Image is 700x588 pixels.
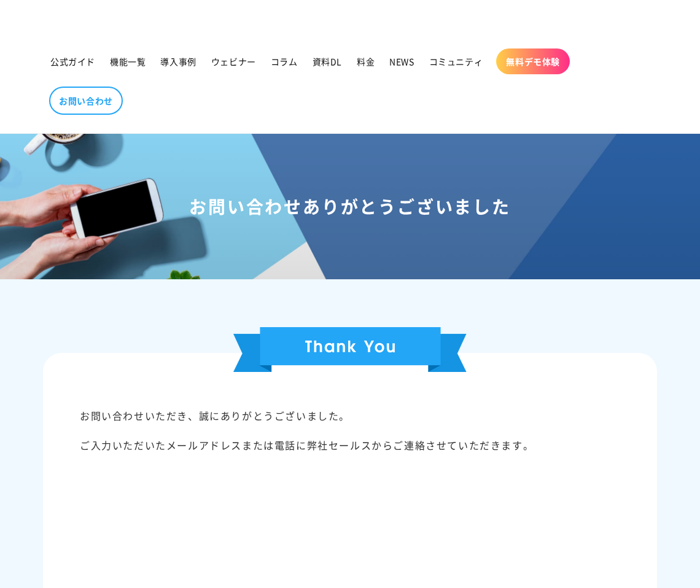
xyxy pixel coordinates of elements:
span: 料金 [357,56,375,67]
span: ウェビナー [211,56,256,67]
a: NEWS [382,48,421,74]
span: コミュニティ [429,56,483,67]
a: 導入事例 [153,48,203,74]
span: 公式ガイド [50,56,95,67]
span: 機能一覧 [110,56,146,67]
a: コラム [263,48,305,74]
span: NEWS [389,56,414,67]
a: 公式ガイド [43,48,103,74]
a: 機能一覧 [103,48,153,74]
a: 資料DL [305,48,349,74]
span: お問い合わせ [59,95,113,106]
span: 資料DL [313,56,342,67]
a: コミュニティ [422,48,491,74]
a: 料金 [349,48,382,74]
a: 無料デモ体験 [496,48,570,74]
span: コラム [271,56,298,67]
a: お問い合わせ [49,87,123,115]
p: お問い合わせいただき、誠にありがとうございました。 [80,406,620,425]
img: Thank You [233,327,467,372]
h1: お問い合わせありがとうございました [15,195,685,217]
p: ご入力いただいたメールアドレスまたは電話に弊社セールスからご連絡させていただきます。 [80,435,620,455]
a: ウェビナー [204,48,263,74]
span: 無料デモ体験 [506,56,560,67]
span: 導入事例 [160,56,196,67]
